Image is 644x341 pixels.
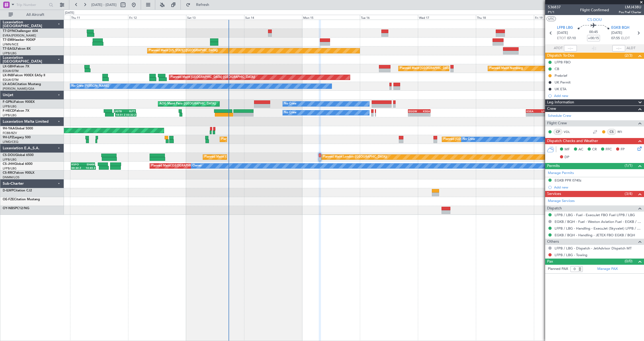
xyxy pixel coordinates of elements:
span: FFC [606,147,612,152]
span: [DATE] [611,30,622,36]
span: 9H-LPZ [3,136,13,139]
span: LX-GBH [3,65,15,68]
span: CS-RRC [3,171,14,175]
button: UTC [547,16,556,21]
div: Sat 13 [186,15,244,20]
span: F-GPNJ [3,100,14,104]
div: 18:51 Z [116,113,126,116]
div: Planned Maint [GEOGRAPHIC_DATA] ([GEOGRAPHIC_DATA]) [400,64,484,72]
div: - [408,113,419,116]
a: CS-DOUGlobal 6500 [3,154,34,157]
span: (3/4) [625,191,632,197]
a: LFPB / LBG - Fuel - ExecuJet FBO Fuel LFPB / LBG [555,213,635,217]
span: ALDT [627,46,635,51]
div: No Crew [PERSON_NAME] [71,82,109,90]
span: Leg Information [547,99,574,106]
span: LFPB LBG [557,25,573,31]
span: 00:45 [589,30,598,35]
span: 536837 [548,4,561,10]
a: DNMM/LOS [3,175,19,179]
span: [DATE] - [DATE] [91,2,117,7]
div: Planned Maint Nurnberg [489,64,523,72]
label: Planned PAX [548,266,568,272]
div: [DATE] [65,11,74,15]
span: Dispatch Checks and Weather [547,138,598,144]
a: LX-AOACitation Mustang [3,83,41,86]
div: CS [607,129,616,135]
div: RJTT [125,110,135,113]
span: Flight Crew [547,120,567,126]
div: AOG Maint Paris ([GEOGRAPHIC_DATA]) [160,100,216,108]
span: F-HECD [3,109,15,113]
span: DP [565,155,569,160]
a: 9H-YAAGlobal 5000 [3,127,33,130]
a: LFPB/LBG [3,113,17,117]
span: T7-EMI [3,38,13,42]
a: LFPB / LBG - Towing [555,253,587,257]
a: LFPB/LBG [3,166,17,170]
span: Pax [547,259,553,265]
div: Planned Maint London ([GEOGRAPHIC_DATA]) [323,153,387,161]
div: Planned [GEOGRAPHIC_DATA] ([GEOGRAPHIC_DATA]) [443,135,519,143]
a: LFMD/CEQ [3,140,18,144]
span: Dispatch To-Dos [547,53,574,59]
a: FCBB/BZV [3,131,17,135]
div: Fri 12 [128,15,186,20]
div: LFPB FBO [555,60,571,64]
a: LFPB/LBG [3,158,17,162]
div: CB [555,67,559,71]
a: EDLW/DTM [3,78,19,82]
div: EHAM [83,163,95,166]
span: (0/0) [625,258,632,264]
span: ETOT [557,36,566,41]
span: Dispatch [547,205,562,212]
a: F-HECDFalcon 7X [3,109,29,113]
a: EGKB / BQH - Fuel - Weston Aviation Fuel - EGKB / BQH [555,219,641,224]
a: T7-EMIHawker 900XP [3,38,35,42]
span: CR [592,147,597,152]
a: T7-EAGLFalcon 8X [3,47,31,50]
div: 03:32 Z [126,113,136,116]
span: LX-AOA [3,83,15,86]
div: Fri 19 [534,15,592,20]
div: LFPB [537,110,548,113]
a: Manage Services [548,198,575,204]
a: VDL [564,129,576,134]
div: Add new [554,185,641,190]
div: CP [553,129,562,135]
a: LFPB/LBG [3,104,17,108]
span: 07:10 [567,36,576,41]
a: LFPB / LBG - Handling - ExecuJet (Skyvalet) LFPB / LBG [555,226,641,231]
a: CS-JHHGlobal 6000 [3,162,32,166]
div: Planned Maint [US_STATE] ([GEOGRAPHIC_DATA]) [149,47,218,55]
a: EVRA/[PERSON_NAME] [3,34,36,38]
span: OE-FZE [3,198,14,201]
span: FP [621,147,625,152]
div: 10:45 Z [84,166,95,169]
div: Owner [193,162,202,170]
div: Prebrief [555,73,567,78]
a: Manage Permits [548,170,574,176]
div: UK ETA [555,87,566,91]
span: MF [565,147,570,152]
a: 9H-LPZLegacy 500 [3,136,31,139]
div: KSEA [526,110,537,113]
span: All Aircraft [14,13,57,17]
a: D-ILWPCitation CJ2 [3,189,32,192]
div: Thu 11 [70,15,128,20]
div: Mon 15 [302,15,360,20]
span: Others [547,239,559,245]
a: F-GPNJFalcon 900EX [3,100,35,104]
div: Tue 16 [360,15,418,20]
div: 00:30 Z [71,166,83,169]
a: RFI [617,129,629,134]
div: KSEA [419,110,430,113]
a: LX-INBFalcon 900EX EASy II [3,74,45,77]
div: Sun 14 [244,15,302,20]
span: OY-NBS [3,207,15,210]
span: (2/3) [625,53,632,58]
button: Refresh [183,1,216,9]
div: UK Permit [555,80,571,85]
span: EGKB BQH [611,25,629,31]
span: CS-DOU [587,17,602,23]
